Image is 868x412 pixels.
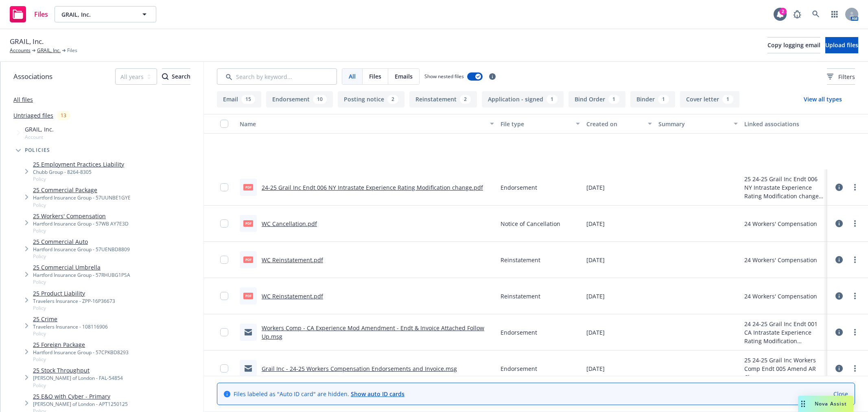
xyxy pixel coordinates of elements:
button: Filters [827,68,855,85]
button: Email [217,91,261,107]
span: [DATE] [586,219,605,228]
button: Application - signed [482,91,564,107]
a: more [850,219,860,228]
span: All [349,72,356,81]
a: 25 E&O with Cyber - Primary [33,392,128,401]
a: more [850,327,860,337]
div: 2 [460,95,471,104]
span: Reinstatement [501,292,540,300]
input: Toggle Row Selected [220,328,228,336]
span: [DATE] [586,292,605,300]
button: Reinstatement [409,91,477,107]
span: Files labeled as "Auto ID card" are hidden. [234,390,404,398]
button: Linked associations [741,114,827,134]
span: [DATE] [586,256,605,264]
span: Policy [33,382,123,389]
input: Toggle Row Selected [220,183,228,191]
a: Untriaged files [13,111,53,120]
span: Policy [33,278,130,285]
span: [DATE] [586,183,605,192]
span: Policy [33,356,129,363]
a: 25 Workers' Compensation [33,212,129,220]
span: Filters [827,72,855,81]
div: 1 [658,95,669,104]
input: Select all [220,120,228,128]
span: Files [369,72,381,81]
a: 25 Commercial Umbrella [33,263,130,272]
a: 25 Foreign Package [33,340,129,349]
button: Created on [583,114,655,134]
a: 25 Crime [33,315,108,323]
a: more [850,182,860,192]
a: 24-25 Grail Inc Endt 006 NY Intrastate Experience Rating Modification change.pdf [262,184,483,191]
a: Grail Inc - 24-25 Workers Compensation Endorsements and Invoice.msg [262,365,457,373]
div: 13 [57,111,70,120]
button: File type [497,114,584,134]
button: Posting notice [338,91,404,107]
button: Copy logging email [767,37,820,53]
span: GRAIL, Inc. [25,125,54,134]
div: Created on [586,120,643,128]
a: more [850,364,860,373]
a: Close [833,390,848,398]
div: 25 24-25 Grail Inc Endt 006 NY Intrastate Experience Rating Modification change [744,175,824,200]
a: 25 Product Liability [33,289,115,298]
span: Upload files [825,41,858,49]
span: Endorsement [501,328,537,337]
span: Policies [25,148,50,153]
span: pdf [243,256,253,263]
span: GRAIL, Inc. [61,10,132,19]
a: Workers Comp - CA Experience Mod Amendment - Endt & Invoice Attached Follow Up.msg [262,324,484,340]
span: Policy [33,227,129,234]
input: Toggle Row Selected [220,364,228,373]
span: [DATE] [586,364,605,373]
button: Upload files [825,37,858,53]
a: 25 Commercial Package [33,186,131,194]
span: Policy [33,330,108,337]
a: Report a Bug [789,6,805,22]
div: Travelers Insurance - 108116906 [33,323,108,330]
div: 24 Workers' Compensation [744,292,817,300]
button: View all types [791,91,855,107]
a: WC Reinstatement.pdf [262,292,323,300]
div: Search [162,69,190,84]
div: Linked associations [744,120,824,128]
a: Accounts [10,47,31,54]
a: Switch app [826,6,843,22]
span: [DATE] [586,328,605,337]
div: Hartford Insurance Group - 57UENBD8809 [33,246,130,253]
div: 1 [547,95,558,104]
div: 24 24-25 Grail Inc Endt 001 CA Intrastate Experience Rating Modification [744,320,824,345]
div: Name [240,120,485,128]
span: Policy [33,305,115,311]
a: Show auto ID cards [351,390,404,398]
div: 10 [313,95,327,104]
div: Summary [658,120,729,128]
span: pdf [243,184,253,190]
a: WC Reinstatement.pdf [262,256,323,264]
div: 2 [779,8,787,15]
button: Binder [630,91,675,107]
span: Emails [395,72,413,81]
div: 1 [722,95,733,104]
a: GRAIL, Inc. [37,47,61,54]
a: WC Cancellation.pdf [262,220,317,228]
div: 25 24-25 Grail Inc Workers Comp Endt 005 Amend AR Class [744,356,824,381]
div: 1 [608,95,619,104]
span: Policy [33,175,124,182]
span: Copy logging email [767,41,820,49]
div: Drag to move [798,396,808,412]
div: 24 Workers' Compensation [744,256,817,264]
div: [PERSON_NAME] of London - FAL-54854 [33,375,123,381]
input: Toggle Row Selected [220,292,228,300]
span: Associations [13,71,52,82]
span: Policy [33,253,130,260]
a: more [850,255,860,265]
span: Notice of Cancellation [501,219,560,228]
svg: Search [162,73,168,80]
button: Cover letter [680,91,739,107]
span: Filters [838,72,855,81]
button: Endorsement [266,91,333,107]
span: Files [67,47,77,54]
span: Files [34,11,48,18]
